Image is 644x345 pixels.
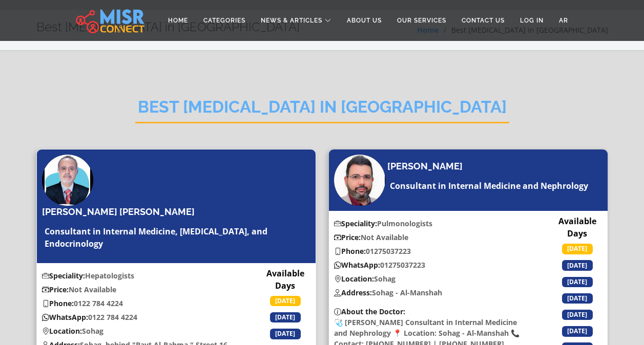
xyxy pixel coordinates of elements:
[42,271,85,281] b: Speciality:
[76,8,144,33] img: main.misr_connect
[329,218,535,229] p: Pulmonologists
[334,307,405,316] b: About the Doctor:
[387,161,463,172] h4: [PERSON_NAME]
[42,312,88,322] b: WhatsApp:
[339,11,389,30] a: About Us
[270,312,301,322] span: [DATE]
[551,11,576,30] a: AR
[562,310,593,320] span: [DATE]
[329,246,535,256] p: 01275037223
[253,11,339,30] a: News & Articles
[42,298,74,308] b: Phone:
[512,11,551,30] a: Log in
[261,16,322,25] span: News & Articles
[334,260,380,270] b: WhatsApp:
[37,284,243,295] p: Not Available
[270,296,301,306] span: [DATE]
[329,260,535,270] p: 01275037223
[42,225,310,250] a: Consultant in Internal Medicine, [MEDICAL_DATA], and Endocrinology
[135,97,509,123] h2: Best [MEDICAL_DATA] in [GEOGRAPHIC_DATA]
[389,11,454,30] a: Our Services
[334,274,374,284] b: Location:
[334,232,361,242] b: Price:
[42,206,195,218] h4: [PERSON_NAME] [PERSON_NAME]
[42,155,93,206] img: Dr. Rafiq Ramses Awad
[37,270,243,281] p: Hepatologists
[42,206,197,218] a: [PERSON_NAME] [PERSON_NAME]
[334,219,377,228] b: Speciality:
[329,273,535,284] p: Sohag
[37,326,243,336] p: Sohag
[270,329,301,339] span: [DATE]
[42,285,69,294] b: Price:
[387,161,465,172] a: [PERSON_NAME]
[562,293,593,304] span: [DATE]
[334,155,385,206] img: Dr. Michael Raafat Fahim
[196,11,253,30] a: Categories
[42,326,82,336] b: Location:
[37,298,243,309] p: ‎0122 784 4224
[334,288,372,297] b: Address:
[37,312,243,322] p: ‎0122 784 4224
[334,246,366,256] b: Phone:
[562,260,593,270] span: [DATE]
[329,287,535,298] p: Sohag - Al-Manshah
[454,11,512,30] a: Contact Us
[160,11,196,30] a: Home
[562,277,593,287] span: [DATE]
[562,326,593,336] span: [DATE]
[329,232,535,243] p: Not Available
[562,244,593,254] span: [DATE]
[387,180,591,192] a: Consultant in Internal Medicine and Nephrology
